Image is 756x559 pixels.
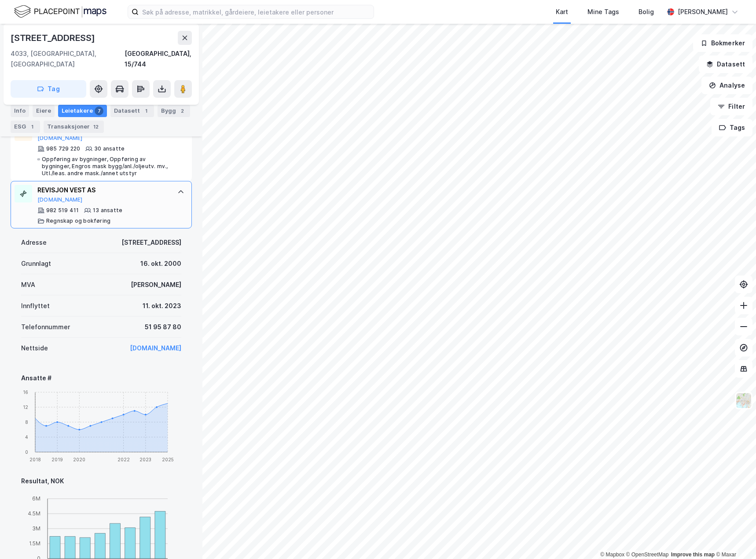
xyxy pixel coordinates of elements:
[11,31,97,45] div: [STREET_ADDRESS]
[21,301,50,311] div: Innflyttet
[58,105,107,117] div: Leietakere
[28,122,37,131] div: 1
[600,552,624,558] a: Mapbox
[712,517,756,559] div: Kontrollprogram for chat
[25,449,28,454] tspan: 0
[42,156,169,177] div: Oppføring av bygninger, Oppføring av bygninger, Engros mask bygg/anl./oljeutv. mv., Utl./leas. an...
[21,322,70,332] div: Telefonnummer
[587,7,619,17] div: Mine Tags
[37,185,169,195] div: REVISJON VEST AS
[25,419,28,424] tspan: 8
[21,258,51,269] div: Grunnlagt
[25,434,28,439] tspan: 4
[51,457,63,462] tspan: 2019
[21,237,47,248] div: Adresse
[29,540,40,547] tspan: 1.5M
[130,344,181,352] a: [DOMAIN_NAME]
[29,457,41,462] tspan: 2018
[556,7,568,17] div: Kart
[73,457,85,462] tspan: 2020
[712,119,752,136] button: Tags
[21,279,35,290] div: MVA
[21,343,48,353] div: Nettside
[46,207,79,214] div: 982 519 411
[712,517,756,559] iframe: Chat Widget
[93,207,122,214] div: 13 ansatte
[710,98,752,115] button: Filter
[21,476,181,486] div: Resultat, NOK
[11,105,29,117] div: Info
[46,217,110,224] div: Regnskap og bokføring
[139,5,374,18] input: Søk på adresse, matrikkel, gårdeiere, leietakere eller personer
[693,34,752,52] button: Bokmerker
[110,105,154,117] div: Datasett
[37,196,83,203] button: [DOMAIN_NAME]
[143,301,181,311] div: 11. okt. 2023
[14,4,106,19] img: logo.f888ab2527a4732fd821a326f86c7f29.svg
[701,77,752,94] button: Analyse
[21,373,181,383] div: Ansatte #
[92,122,100,131] div: 12
[33,105,55,117] div: Eiere
[140,258,181,269] div: 16. okt. 2000
[678,7,728,17] div: [PERSON_NAME]
[23,389,28,394] tspan: 16
[28,510,40,517] tspan: 4.5M
[46,145,80,152] div: 985 729 220
[95,107,103,115] div: 7
[125,48,192,70] div: [GEOGRAPHIC_DATA], 15/744
[158,105,190,117] div: Bygg
[139,457,151,462] tspan: 2023
[44,121,104,133] div: Transaksjoner
[142,107,150,115] div: 1
[131,279,181,290] div: [PERSON_NAME]
[145,322,181,332] div: 51 95 87 80
[671,552,715,558] a: Improve this map
[32,495,40,502] tspan: 6M
[162,457,174,462] tspan: 2025
[37,135,83,142] button: [DOMAIN_NAME]
[735,392,752,409] img: Z
[32,525,40,532] tspan: 3M
[23,404,28,409] tspan: 12
[121,237,181,248] div: [STREET_ADDRESS]
[699,55,752,73] button: Datasett
[11,48,125,70] div: 4033, [GEOGRAPHIC_DATA], [GEOGRAPHIC_DATA]
[11,80,86,98] button: Tag
[178,107,187,115] div: 2
[117,457,130,462] tspan: 2022
[11,121,40,133] div: ESG
[94,145,125,152] div: 30 ansatte
[639,7,654,17] div: Bolig
[626,552,669,558] a: OpenStreetMap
